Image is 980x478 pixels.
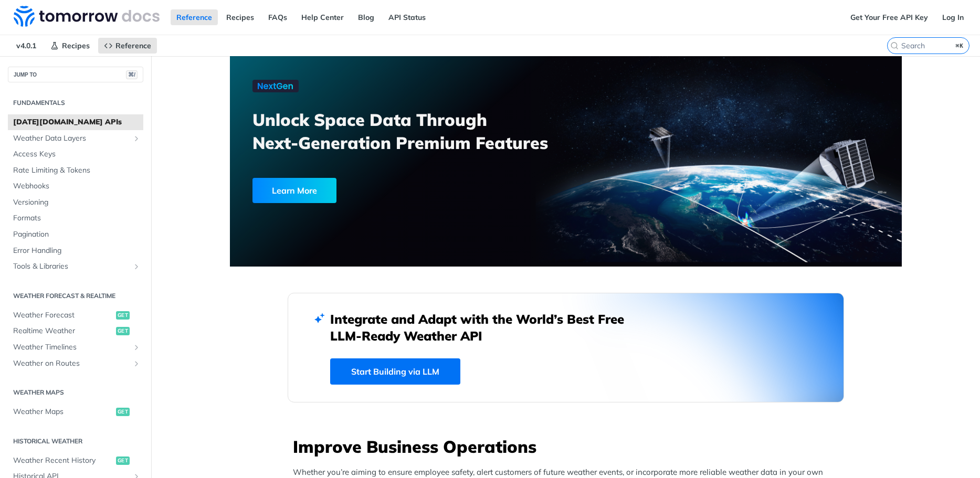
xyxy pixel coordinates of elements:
[8,259,143,274] a: Tools & LibrariesShow subpages for Tools & Libraries
[13,149,141,160] span: Access Keys
[8,195,143,210] a: Versioning
[8,437,143,446] h2: Historical Weather
[8,291,143,301] h2: Weather Forecast & realtime
[13,213,141,224] span: Formats
[293,435,844,458] h3: Improve Business Operations
[953,40,966,51] kbd: ⌘K
[8,243,143,259] a: Error Handling
[45,38,96,54] a: Recipes
[262,9,293,25] a: FAQs
[13,165,141,176] span: Rate Limiting & Tokens
[8,114,143,130] a: [DATE][DOMAIN_NAME] APIs
[8,323,143,339] a: Realtime Weatherget
[8,131,143,146] a: Weather Data LayersShow subpages for Weather Data Layers
[13,133,130,144] span: Weather Data Layers
[132,359,141,368] button: Show subpages for Weather on Routes
[8,210,143,226] a: Formats
[252,108,577,154] h3: Unlock Space Data Through Next-Generation Premium Features
[62,41,90,50] span: Recipes
[10,38,42,54] span: v4.0.1
[8,67,143,82] button: JUMP TO⌘/
[132,262,141,271] button: Show subpages for Tools & Libraries
[171,9,218,25] a: Reference
[14,6,160,27] img: Tomorrow.io Weather API Docs
[115,41,151,50] span: Reference
[220,9,260,25] a: Recipes
[116,311,130,320] span: get
[845,9,934,25] a: Get Your Free API Key
[13,310,113,321] span: Weather Forecast
[330,311,640,344] h2: Integrate and Adapt with the World’s Best Free LLM-Ready Weather API
[132,343,141,352] button: Show subpages for Weather Timelines
[126,70,138,79] span: ⌘/
[13,229,141,240] span: Pagination
[8,339,143,355] a: Weather TimelinesShow subpages for Weather Timelines
[8,356,143,371] a: Weather on RoutesShow subpages for Weather on Routes
[13,326,113,336] span: Realtime Weather
[13,246,141,256] span: Error Handling
[116,408,130,416] span: get
[330,358,460,385] a: Start Building via LLM
[352,9,380,25] a: Blog
[8,227,143,242] a: Pagination
[13,342,130,353] span: Weather Timelines
[98,38,157,54] a: Reference
[8,178,143,194] a: Webhooks
[8,453,143,469] a: Weather Recent Historyget
[8,98,143,108] h2: Fundamentals
[936,9,970,25] a: Log In
[116,456,130,465] span: get
[8,307,143,323] a: Weather Forecastget
[252,80,299,92] img: NextGen
[13,407,113,417] span: Weather Maps
[296,9,350,25] a: Help Center
[13,181,141,192] span: Webhooks
[13,455,113,466] span: Weather Recent History
[13,117,141,128] span: [DATE][DOMAIN_NAME] APIs
[132,134,141,143] button: Show subpages for Weather Data Layers
[13,261,130,272] span: Tools & Libraries
[252,178,512,203] a: Learn More
[8,388,143,397] h2: Weather Maps
[13,197,141,208] span: Versioning
[13,358,130,369] span: Weather on Routes
[383,9,431,25] a: API Status
[8,146,143,162] a: Access Keys
[8,404,143,420] a: Weather Mapsget
[890,41,899,50] svg: Search
[252,178,336,203] div: Learn More
[8,163,143,178] a: Rate Limiting & Tokens
[116,327,130,335] span: get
